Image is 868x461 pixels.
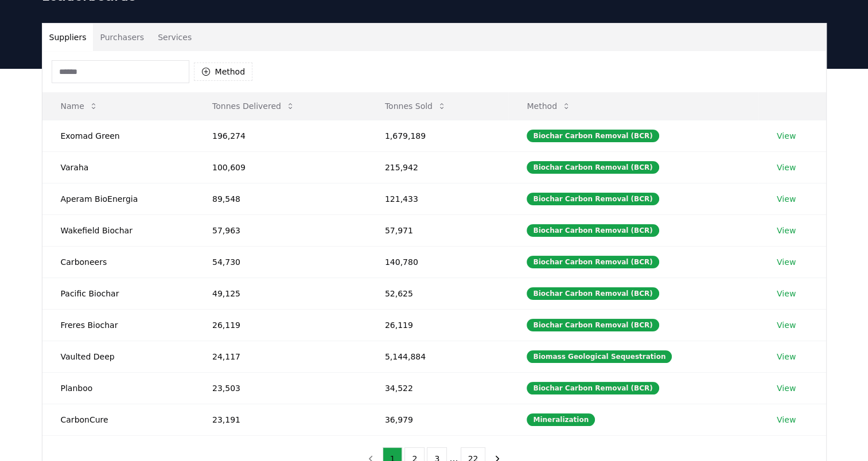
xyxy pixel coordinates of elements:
td: 1,679,189 [367,120,509,151]
td: 100,609 [194,151,367,183]
td: 57,971 [367,214,509,246]
td: 23,191 [194,404,367,435]
button: Tonnes Delivered [203,95,304,118]
div: Biochar Carbon Removal (BCR) [527,193,659,205]
a: View [777,225,796,236]
td: 23,503 [194,372,367,404]
td: 52,625 [367,278,509,309]
td: 54,730 [194,246,367,278]
div: Biochar Carbon Removal (BCR) [527,287,659,300]
td: 34,522 [367,372,509,404]
td: 121,433 [367,183,509,214]
div: Biochar Carbon Removal (BCR) [527,161,659,174]
div: Biochar Carbon Removal (BCR) [527,319,659,331]
a: View [777,162,796,173]
button: Name [52,95,107,118]
td: 215,942 [367,151,509,183]
td: 26,119 [367,309,509,341]
td: 26,119 [194,309,367,341]
td: 57,963 [194,214,367,246]
div: Mineralization [527,413,595,426]
a: View [777,288,796,299]
td: Carboneers [42,246,194,278]
td: Exomad Green [42,120,194,151]
td: 36,979 [367,404,509,435]
a: View [777,382,796,394]
td: 24,117 [194,341,367,372]
button: Method [517,95,580,118]
td: 140,780 [367,246,509,278]
td: Wakefield Biochar [42,214,194,246]
a: View [777,414,796,425]
button: Suppliers [42,24,94,51]
td: Freres Biochar [42,309,194,341]
button: Tonnes Sold [376,95,456,118]
td: Aperam BioEnergia [42,183,194,214]
a: View [777,193,796,205]
td: Varaha [42,151,194,183]
td: 5,144,884 [367,341,509,372]
button: Services [151,24,198,51]
div: Biochar Carbon Removal (BCR) [527,130,659,142]
a: View [777,256,796,268]
div: Biochar Carbon Removal (BCR) [527,382,659,394]
a: View [777,130,796,142]
div: Biochar Carbon Removal (BCR) [527,256,659,268]
a: View [777,319,796,331]
td: Vaulted Deep [42,341,194,372]
td: 49,125 [194,278,367,309]
button: Method [194,62,253,81]
td: CarbonCure [42,404,194,435]
div: Biochar Carbon Removal (BCR) [527,224,659,237]
td: Planboo [42,372,194,404]
div: Biomass Geological Sequestration [527,350,672,363]
a: View [777,351,796,362]
td: Pacific Biochar [42,278,194,309]
td: 196,274 [194,120,367,151]
button: Purchasers [93,24,151,51]
td: 89,548 [194,183,367,214]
